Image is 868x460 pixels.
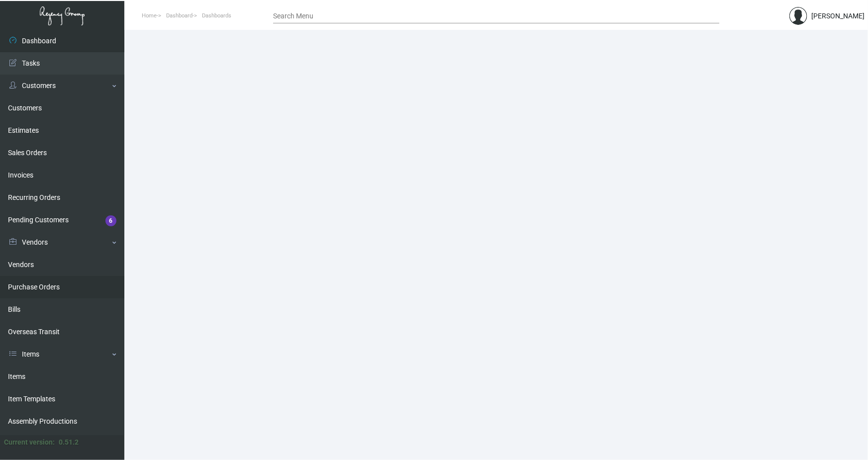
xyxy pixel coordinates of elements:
[4,437,55,448] div: Current version:
[59,437,79,448] div: 0.51.2
[166,12,193,19] span: Dashboard
[142,12,157,19] span: Home
[789,7,807,25] img: admin@bootstrapmaster.com
[811,11,865,21] div: [PERSON_NAME]
[202,12,231,19] span: Dashboards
